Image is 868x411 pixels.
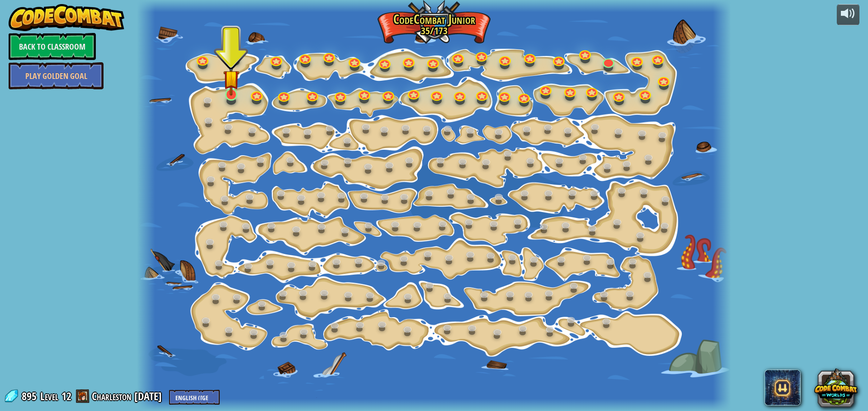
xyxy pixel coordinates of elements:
span: Level [40,389,58,404]
img: level-banner-started.png [223,60,239,96]
span: 895 [22,389,39,403]
a: Play Golden Goal [9,62,104,89]
a: Back to Classroom [9,33,96,60]
a: Charleston [DATE] [92,389,165,403]
button: Adjust volume [837,4,859,25]
span: 12 [61,389,71,403]
img: CodeCombat - Learn how to code by playing a game [9,4,124,31]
